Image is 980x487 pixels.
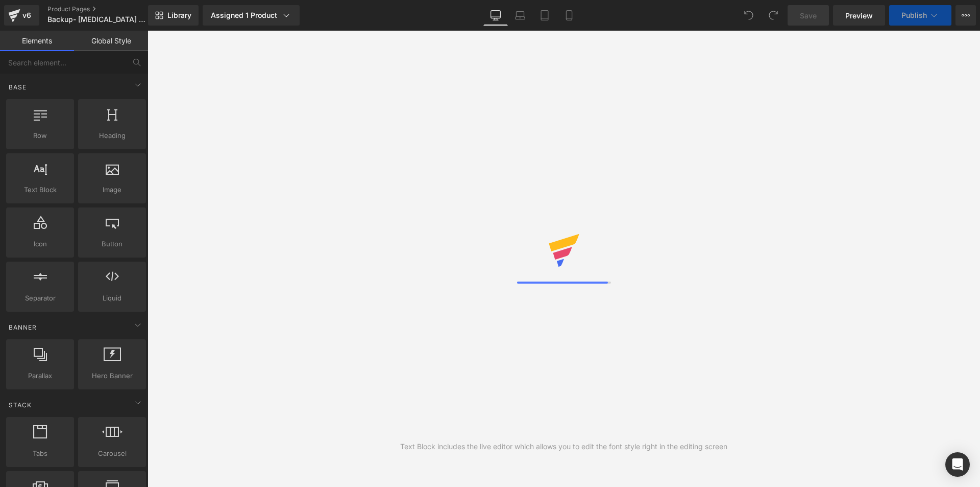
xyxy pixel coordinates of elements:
div: Open Intercom Messenger [945,452,970,477]
span: Tabs [9,448,71,459]
span: Separator [9,293,71,304]
span: Liquid [81,293,143,304]
a: Mobile [557,5,581,26]
span: Base [8,82,28,92]
div: v6 [20,9,33,22]
button: Undo [739,5,759,26]
span: Preview [845,10,873,21]
span: Carousel [81,448,143,459]
span: Icon [9,239,71,249]
div: Assigned 1 Product [211,10,291,20]
button: Publish [889,5,951,26]
span: Image [81,184,143,195]
span: Stack [8,400,33,410]
button: More [955,5,976,26]
span: Library [167,11,191,20]
a: Preview [833,5,885,26]
div: Text Block includes the live editor which allows you to edit the font style right in the editing ... [400,441,727,452]
span: Publish [901,11,927,19]
span: Row [9,130,71,141]
a: v6 [4,5,39,26]
a: Laptop [508,5,532,26]
button: Redo [763,5,783,26]
span: Banner [8,322,38,332]
a: Product Pages [47,5,165,13]
span: Hero Banner [81,370,143,381]
span: Heading [81,130,143,141]
span: Backup- [MEDICAL_DATA] Nekkussen || [PERSON_NAME] [DATE] [47,15,145,24]
a: New Library [148,5,199,26]
span: Button [81,239,143,249]
span: Save [800,10,817,21]
span: Parallax [9,370,71,381]
a: Global Style [74,31,148,51]
a: Desktop [483,5,508,26]
span: Text Block [9,184,71,195]
a: Tablet [532,5,557,26]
